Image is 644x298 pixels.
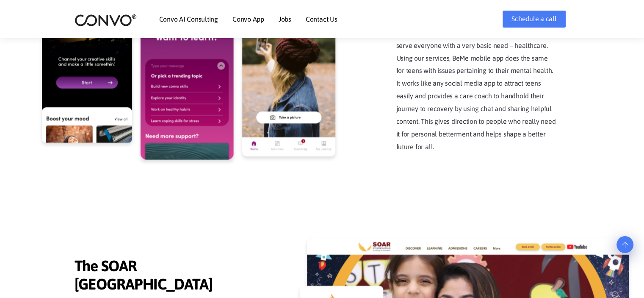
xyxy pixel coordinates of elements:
a: Schedule a call [503,11,565,28]
a: Contact Us [306,16,337,22]
p: Health being the closest to our human existence, the IT industry has begun making great breakthro... [396,14,557,153]
a: Jobs [279,16,291,22]
span: The SOAR [GEOGRAPHIC_DATA] [75,257,235,295]
a: Convo AI Consulting [159,16,218,22]
a: Convo App [232,16,264,22]
img: logo_2.png [75,14,137,27]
